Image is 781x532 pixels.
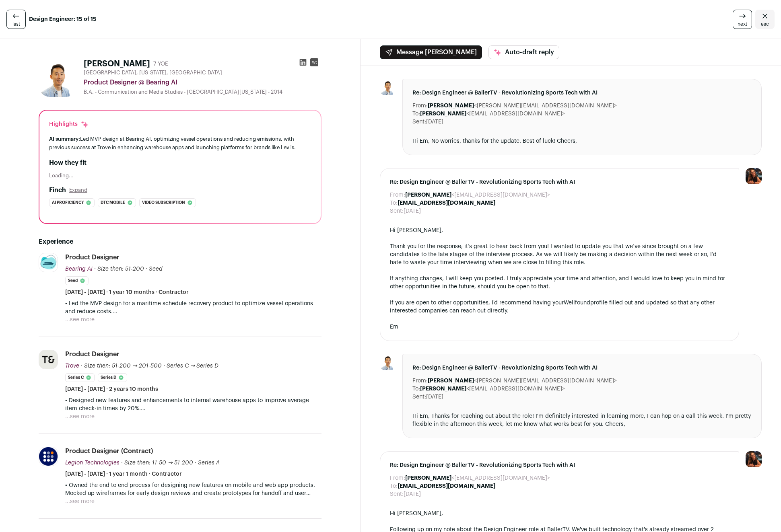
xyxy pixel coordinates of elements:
span: next [738,21,747,27]
span: Re: Design Engineer @ BallerTV - Revolutionizing Sports Tech with AI [412,89,752,97]
span: Ai proficiency [52,199,84,207]
p: • Designed new features and enhancements to internal warehouse apps to improve average item check... [65,396,321,413]
dt: Sent: [390,490,404,498]
p: • Owned the end to end process for designing new features on mobile and web app products. Mocked ... [65,481,321,497]
dt: From: [390,474,405,482]
span: · Size then: 51-200 [94,266,144,272]
div: 7 YOE [153,60,168,68]
span: last [12,21,20,27]
button: Message [PERSON_NAME] [380,45,482,59]
div: Hi [PERSON_NAME], [390,509,729,518]
dt: From: [412,102,428,110]
span: · [163,362,165,370]
span: [DATE] - [DATE] · 1 year 1 month · Contractor [65,470,182,478]
div: Product Designer (Contract) [65,447,153,456]
span: Series A [198,460,220,466]
b: [PERSON_NAME] [405,475,451,481]
li: Series C [65,373,95,382]
h1: [PERSON_NAME] [84,58,150,70]
span: Re: Design Engineer @ BallerTV - Revolutionizing Sports Tech with AI [390,178,729,186]
button: ...see more [65,316,95,324]
dd: <[EMAIL_ADDRESS][DOMAIN_NAME]> [420,385,565,393]
h2: Finch [49,185,66,195]
dd: [DATE] [426,118,443,126]
span: Re: Design Engineer @ BallerTV - Revolutionizing Sports Tech with AI [412,364,752,372]
button: Expand [69,187,87,193]
button: ...see more [65,497,95,505]
b: [PERSON_NAME] [420,386,466,392]
div: Em [390,323,729,331]
span: · Size then: 11-50 → 51-200 [121,460,193,466]
b: [PERSON_NAME] [420,111,466,117]
div: B.A. - Communication and Media Studies - [GEOGRAPHIC_DATA][US_STATE] - 2014 [84,89,321,95]
div: Thank you for the response; it’s great to hear back from you! I wanted to update you that we’ve s... [390,242,729,267]
button: ...see more [65,413,95,421]
b: [PERSON_NAME] [428,103,474,109]
a: next [733,10,752,29]
strong: Design Engineer: 15 of 15 [29,15,97,23]
dt: To: [390,199,398,207]
dt: To: [412,110,420,118]
div: Highlights [49,120,89,128]
span: [DATE] - [DATE] · 2 years 10 months [65,385,158,393]
dt: Sent: [412,118,426,126]
div: Product Designer [65,350,120,359]
dt: Sent: [390,207,404,215]
dd: [DATE] [426,393,443,401]
b: [PERSON_NAME] [405,192,451,198]
dt: To: [412,385,420,393]
h2: Experience [39,237,321,246]
div: Product Designer @ Bearing AI [84,78,321,87]
div: If you are open to other opportunities, I'd recommend having your profile filled out and updated ... [390,299,729,315]
button: Auto-draft reply [488,45,559,59]
dt: From: [390,191,405,199]
div: Led MVP design at Bearing AI, optimizing vessel operations and reducing emissions, with previous ... [49,135,311,152]
li: Seed [65,276,89,285]
dd: <[PERSON_NAME][EMAIL_ADDRESS][DOMAIN_NAME]> [428,102,617,110]
span: Series C → Series D [167,363,219,369]
span: Video subscription [142,199,185,207]
span: Re: Design Engineer @ BallerTV - Revolutionizing Sports Tech with AI [390,461,729,469]
span: Bearing AI [65,266,93,272]
div: Loading... [49,173,311,179]
dt: To: [390,482,398,490]
div: Product Designer [65,253,120,262]
span: AI summary: [49,136,80,142]
dt: Sent: [412,393,426,401]
dd: <[EMAIL_ADDRESS][DOMAIN_NAME]> [405,191,550,199]
b: [EMAIL_ADDRESS][DOMAIN_NAME] [398,200,495,206]
span: · [195,459,196,467]
dd: <[PERSON_NAME][EMAIL_ADDRESS][DOMAIN_NAME]> [428,377,617,385]
img: 99d3eb90a036976f94eefe7d9fb4d1deba094daa3e6084fd674992068d5cb019.jpg [380,79,396,95]
span: Dtc mobile [101,199,125,207]
img: 090ed4707f5a739adae248a61e8ac66354429c6f23c63a612438e47be7864ad7.jpg [39,253,58,272]
img: 13968079-medium_jpg [746,451,762,467]
dd: <[EMAIL_ADDRESS][DOMAIN_NAME]> [420,110,565,118]
span: Legion Technologies [65,460,120,466]
dt: From: [412,377,428,385]
b: [EMAIL_ADDRESS][DOMAIN_NAME] [398,483,495,489]
p: • Led the MVP design for a maritime schedule recovery product to optimize vessel operations and r... [65,300,321,316]
span: · Size then: 51-200 → 201-500 [81,363,162,369]
span: esc [761,21,769,27]
div: If anything changes, I will keep you posted. I truly appreciate your time and attention, and I wo... [390,275,729,291]
span: Seed [149,266,163,272]
a: last [6,10,26,29]
dd: [DATE] [404,207,421,215]
img: 5cb5f1113a7815563632ab66d08b57bf49caf1f70ea2b0ab155244608590980d.jpg [39,447,58,466]
span: Trove [65,363,79,369]
img: 13968079-medium_jpg [746,168,762,184]
div: Hi Em, No worries, thanks for the update. Best of luck! Cheers, [412,137,752,145]
img: 99d3eb90a036976f94eefe7d9fb4d1deba094daa3e6084fd674992068d5cb019.jpg [39,58,77,97]
a: Wellfound [564,300,590,306]
span: · [146,265,147,273]
dd: <[EMAIL_ADDRESS][DOMAIN_NAME]> [405,474,550,482]
div: Hi Em, Thanks for reaching out about the role! I'm definitely interested in learning more, I can ... [412,412,752,428]
b: [PERSON_NAME] [428,378,474,384]
span: [DATE] - [DATE] · 1 year 10 months · Contractor [65,288,189,296]
span: Hi [PERSON_NAME], [390,228,443,233]
li: Series D [98,373,127,382]
h2: How they fit [49,158,311,168]
img: cae44fb33ef5f49c54f3e112d958767d018c681358bd876ddd8ced19e0ec832e.jpg [39,350,58,369]
dd: [DATE] [404,490,421,498]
